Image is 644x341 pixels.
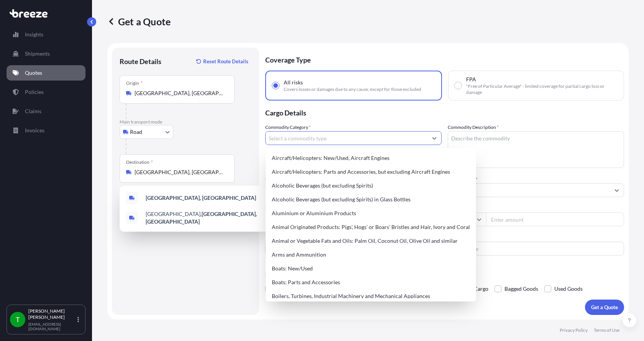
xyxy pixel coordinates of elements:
[265,176,442,182] span: Commodity Value
[448,183,610,197] input: Full name
[591,303,618,311] p: Get a Quote
[448,124,499,131] label: Commodity Description
[284,86,421,92] span: Covers losses or damages due to any cause, except for those excluded
[448,242,624,255] input: Enter name
[130,128,142,136] span: Road
[107,15,171,28] p: Get a Quote
[25,50,50,58] p: Shipments
[269,165,473,179] div: Aircraft/Helicopters: Parts and Accessories, but excluding Aircraft Engines
[146,210,265,226] span: [GEOGRAPHIC_DATA],
[466,76,476,83] span: FPA
[466,83,618,96] span: "Free of Particular Average" - limited coverage for partial cargo loss or damage
[28,308,76,320] p: [PERSON_NAME] [PERSON_NAME]
[25,69,42,77] p: Quotes
[265,100,624,124] p: Cargo Details
[25,127,44,134] p: Invoices
[126,80,143,86] div: Origin
[284,79,303,86] span: All risks
[25,31,43,38] p: Insights
[269,275,473,289] div: Boats: Parts and Accessories
[120,186,271,232] div: Show suggestions
[265,48,624,71] p: Coverage Type
[269,248,473,262] div: Arms and Ammunition
[135,89,225,97] input: Origin
[28,322,76,331] p: [EMAIL_ADDRESS][DOMAIN_NAME]
[265,124,311,131] label: Commodity Category
[269,206,473,220] div: Aluminium or Aluminium Products
[146,194,256,201] b: [GEOGRAPHIC_DATA], [GEOGRAPHIC_DATA]
[427,131,441,145] button: Show suggestions
[486,213,624,226] input: Enter amount
[25,107,41,115] p: Claims
[269,151,473,165] div: Aircraft/Helicopters: New/Used, Aircraft Engines
[448,205,624,211] span: Freight Cost
[265,242,442,255] input: Your internal reference
[120,119,251,125] p: Main transport mode
[504,283,538,295] span: Bagged Goods
[594,327,619,333] p: Terms of Use
[25,88,44,96] p: Policies
[135,168,225,176] input: Destination
[120,57,161,66] p: Route Details
[265,234,304,242] label: Booking Reference
[126,159,153,165] div: Destination
[610,183,624,197] button: Show suggestions
[269,179,473,193] div: Alcoholic Beverages (but excluding Spirits)
[120,125,173,139] button: Select transport
[265,271,624,277] p: Special Conditions
[269,220,473,234] div: Animal Originated Products: Pigs', Hogs' or Boars' Bristles and Hair, Ivory and Coral
[16,316,20,323] span: T
[269,289,473,303] div: Boilers, Turbines, Industrial Machinery and Mechanical Appliances
[269,262,473,275] div: Boats: New/Used
[554,283,583,295] span: Used Goods
[203,58,248,65] p: Reset Route Details
[560,327,588,333] p: Privacy Policy
[266,131,427,145] input: Select a commodity type
[269,193,473,206] div: Alcoholic Beverages (but excluding Spirits) in Glass Bottles
[269,234,473,248] div: Animal or Vegetable Fats and Oils: Palm Oil, Coconut Oil, Olive Oil and similar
